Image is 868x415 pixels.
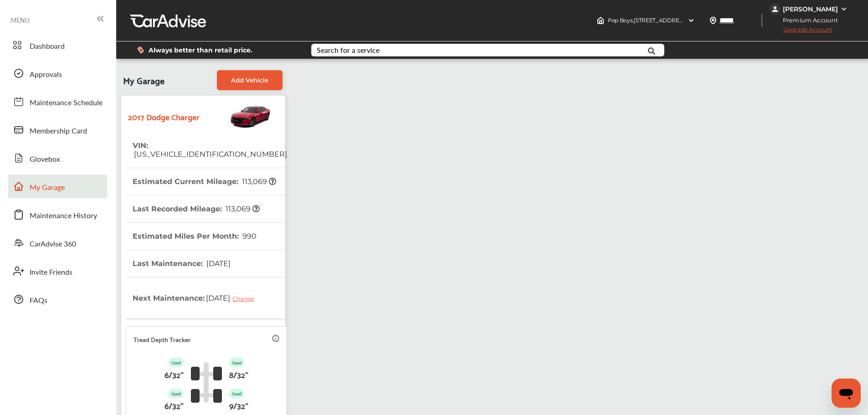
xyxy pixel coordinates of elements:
[597,17,604,24] img: header-home-logo.8d720a4f.svg
[133,223,257,250] th: Estimated Miles Per Month :
[169,358,184,367] p: Good
[840,5,847,13] img: WGsFRI8htEPBVLJbROoPRyZpYNWhNONpIPPETTm6eUC0GeLEiAAAAAElFTkSuQmCC
[30,125,87,137] span: Membership Card
[169,389,184,398] p: Good
[200,100,272,132] img: Vehicle
[8,231,107,255] a: CarAdvise 360
[137,46,144,54] img: dollor_label_vector.a70140d1.svg
[832,379,861,408] iframe: Button to launch messaging window
[30,154,60,165] span: Glovebox
[241,177,276,186] span: 113,069
[30,210,97,222] span: Maintenance History
[30,182,65,194] span: My Garage
[205,287,261,309] span: [DATE]
[30,238,76,250] span: CarAdvise 360
[241,232,257,241] span: 990
[770,15,845,25] span: Premium Account
[133,150,287,159] span: [US_VEHICLE_IDENTIFICATION_NUMBER]
[134,334,190,344] p: Tread Depth Tracker
[231,77,268,84] span: Add Vehicle
[770,4,781,15] img: jVpblrzwTbfkPYzPPzSLxeg0AAAAASUVORK5CYII=
[30,295,47,307] span: FAQs
[229,367,248,381] p: 8/32"
[191,362,222,403] img: tire_track_logo.b900bcbc.svg
[205,259,231,268] span: [DATE]
[10,16,30,24] span: MENU
[164,398,184,412] p: 6/32"
[770,26,832,37] span: Upgrade Account
[149,47,252,53] span: Always better than retail price.
[229,398,248,412] p: 9/32"
[232,295,258,302] div: Change
[688,17,695,24] img: header-down-arrow.9dd2ce7d.svg
[8,61,107,85] a: Approvals
[8,259,107,283] a: Invite Friends
[317,46,380,54] div: Search for a service
[8,118,107,142] a: Membership Card
[8,90,107,113] a: Maintenance Schedule
[608,17,772,24] span: Pep Boys , [STREET_ADDRESS] [GEOGRAPHIC_DATA] , FL 33023
[164,367,184,381] p: 6/32"
[8,146,107,170] a: Glovebox
[30,41,65,52] span: Dashboard
[133,277,261,318] th: Next Maintenance :
[30,97,103,109] span: Maintenance Schedule
[8,174,107,198] a: My Garage
[229,389,244,398] p: Good
[8,287,107,311] a: FAQs
[8,203,107,226] a: Maintenance History
[8,33,107,57] a: Dashboard
[709,17,717,24] img: location_vector.a44bc228.svg
[761,14,762,27] img: header-divider.bc55588e.svg
[217,70,282,90] a: Add Vehicle
[133,250,231,277] th: Last Maintenance :
[133,195,260,222] th: Last Recorded Mileage :
[30,266,72,278] span: Invite Friends
[224,205,260,213] span: 113,069
[133,132,287,168] th: VIN :
[133,168,276,195] th: Estimated Current Mileage :
[30,69,62,81] span: Approvals
[229,358,244,367] p: Good
[128,109,200,123] strong: 2017 Dodge Charger
[783,5,838,13] div: [PERSON_NAME]
[123,70,164,90] span: My Garage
